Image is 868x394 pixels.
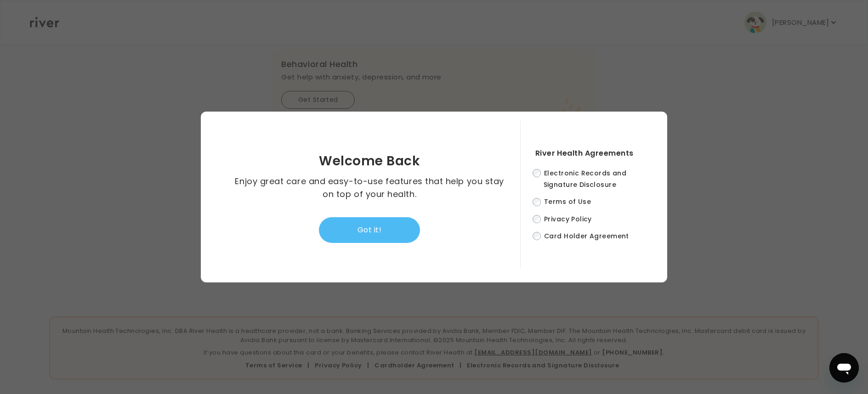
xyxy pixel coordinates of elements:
[319,217,420,243] button: Got it!
[544,197,591,207] span: Terms of Use
[544,214,592,224] span: Privacy Policy
[535,147,649,160] h4: River Health Agreements
[234,175,505,201] p: Enjoy great care and easy-to-use features that help you stay on top of your health.
[319,155,420,168] h3: Welcome Back
[544,169,627,189] span: Electronic Records and Signature Disclosure
[544,231,629,241] span: Card Holder Agreement
[829,353,859,383] iframe: Button to launch messaging window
